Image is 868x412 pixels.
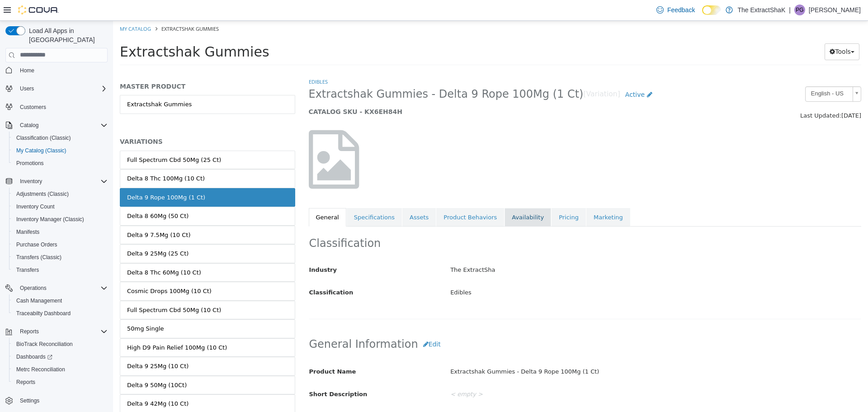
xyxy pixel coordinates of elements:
span: Operations [20,284,47,292]
span: Promotions [16,160,44,167]
span: Manifests [13,227,108,237]
span: Inventory Manager (Classic) [16,216,84,223]
span: Active [512,70,532,77]
a: Metrc Reconciliation [13,364,69,375]
span: Operations [16,283,108,294]
span: Home [16,65,108,76]
span: Inventory Count [16,203,55,210]
button: Home [2,64,111,77]
button: Traceabilty Dashboard [9,307,111,320]
span: Inventory Manager (Classic) [13,214,108,225]
button: Promotions [9,157,111,170]
div: Delta 9 25Mg (25 Ct) [14,228,75,237]
a: Product Behaviors [323,187,391,206]
button: Settings [2,394,111,407]
span: Settings [20,397,39,404]
span: Adjustments (Classic) [13,189,108,199]
div: High D9 Pain Relief 100Mg (10 Ct) [14,322,114,331]
button: Catalog [2,119,111,132]
span: Adjustments (Classic) [16,190,69,198]
span: Catalog [16,120,108,131]
a: Reports [13,377,39,388]
span: Dashboards [13,351,108,362]
button: Classification (Classic) [9,132,111,144]
button: Transfers [9,264,111,276]
span: Transfers (Classic) [16,254,61,261]
button: Catalog [16,120,42,131]
button: My Catalog (Classic) [9,144,111,157]
button: Purchase Orders [9,238,111,251]
span: Reports [16,326,108,337]
span: Classification [196,268,241,275]
span: Transfers [16,266,39,274]
span: Product Name [196,347,243,354]
span: Cash Management [13,295,108,306]
button: Tools [712,23,746,39]
a: Availability [392,187,438,206]
div: Delta 9 50Mg (10Ct) [14,360,74,369]
span: Customers [20,104,46,111]
button: Cash Management [9,294,111,307]
div: Extractshak Gummies - Delta 9 Rope 100Mg (1 Ct) [330,343,755,359]
h2: General Information [196,315,748,332]
button: Inventory [16,176,46,187]
span: My Catalog (Classic) [16,147,66,154]
a: Inventory Count [13,201,58,212]
span: Feedback [667,5,695,14]
span: Catalog [20,122,38,129]
span: Customers [16,101,108,113]
a: Extractshak Gummies [7,74,182,93]
span: [DATE] [728,91,748,98]
span: Settings [16,395,108,406]
button: Manifests [9,226,111,238]
span: Dark Mode [702,15,703,15]
span: Reports [13,377,108,388]
span: Purchase Orders [13,239,108,250]
div: Delta 9 42Mg (10 Ct) [14,379,75,388]
a: General [196,187,233,206]
a: Manifests [13,227,43,237]
a: Classification (Classic) [13,133,75,143]
span: Transfers (Classic) [13,252,108,263]
a: Promotions [13,158,47,169]
span: My Catalog (Classic) [13,145,108,156]
button: Operations [2,282,111,294]
span: Inventory Count [13,201,108,212]
span: Classification (Classic) [16,134,71,142]
span: Metrc Reconciliation [16,366,65,373]
a: Marketing [473,187,517,206]
button: Customers [2,100,111,114]
div: Full Spectrum Cbd 50Mg (10 Ct) [14,285,108,294]
a: Assets [289,187,323,206]
div: Delta 9 7.5Mg (10 Ct) [14,210,78,219]
span: Industry [196,246,224,252]
a: BioTrack Reconciliation [13,339,76,350]
div: Delta 8 Thc 100Mg (10 Ct) [14,153,92,162]
span: Metrc Reconciliation [13,364,108,375]
span: BioTrack Reconciliation [16,341,73,348]
a: Cash Management [13,295,66,306]
button: Edit [305,315,333,332]
span: Home [20,67,34,74]
a: Home [16,65,38,76]
button: Reports [16,326,42,337]
img: Cova [18,5,59,14]
span: Inventory [16,176,108,187]
div: Payten Griggs [794,5,805,15]
a: Traceabilty Dashboard [13,308,74,319]
a: Feedback [653,1,698,19]
button: BioTrack Reconciliation [9,338,111,350]
span: Purchase Orders [16,241,57,248]
a: Transfers (Classic) [13,252,65,263]
a: Transfers [13,265,42,275]
h5: MASTER PRODUCT [7,62,182,70]
button: Reports [2,325,111,338]
button: Inventory Manager (Classic) [9,213,111,226]
div: Delta 9 25Mg (10 Ct) [14,341,75,350]
span: Inventory [20,178,42,185]
button: Users [2,82,111,95]
a: Adjustments (Classic) [13,189,72,199]
div: < empty > [330,366,755,382]
div: The ExtractSha [330,242,755,257]
span: Cash Management [16,297,62,304]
